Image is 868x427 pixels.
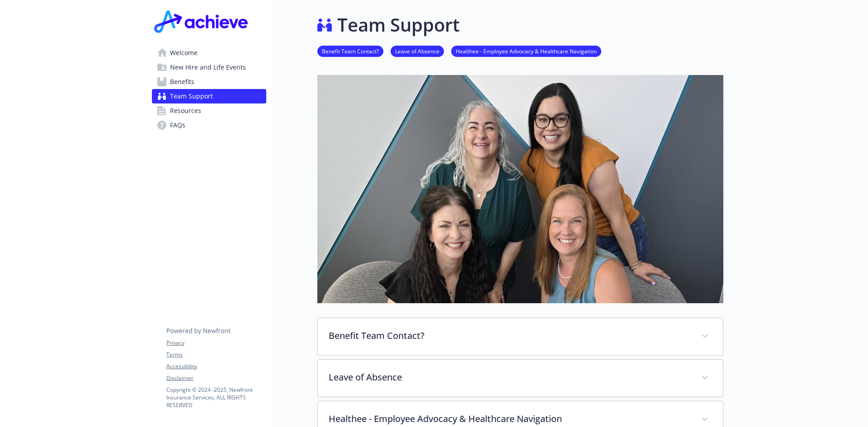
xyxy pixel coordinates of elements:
a: Team Support [152,89,266,103]
span: Team Support [170,89,213,103]
span: Resources [170,103,201,118]
div: Benefit Team Contact? [318,318,723,355]
a: Accessibility [166,362,266,371]
a: Leave of Absence [391,47,444,55]
span: Welcome [170,46,198,60]
a: New Hire and Life Events [152,60,266,75]
p: Copyright © 2024 - 2025 , Newfront Insurance Services, ALL RIGHTS RESERVED [166,386,266,409]
a: Terms [166,351,266,359]
a: FAQs [152,118,266,132]
p: Leave of Absence [329,371,690,384]
div: Leave of Absence [318,360,723,397]
a: Privacy [166,339,266,347]
a: Welcome [152,46,266,60]
a: Disclaimer [166,374,266,382]
p: Benefit Team Contact? [329,329,690,343]
a: Benefits [152,75,266,89]
span: New Hire and Life Events [170,60,246,75]
img: team support page banner [317,75,723,303]
span: Benefits [170,75,194,89]
a: Healthee - Employee Advocacy & Healthcare Navigation [451,47,601,55]
a: Resources [152,103,266,118]
h1: Team Support [337,11,460,38]
a: Benefit Team Contact? [317,47,383,55]
span: FAQs [170,118,185,132]
p: Healthee - Employee Advocacy & Healthcare Navigation [329,412,690,426]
